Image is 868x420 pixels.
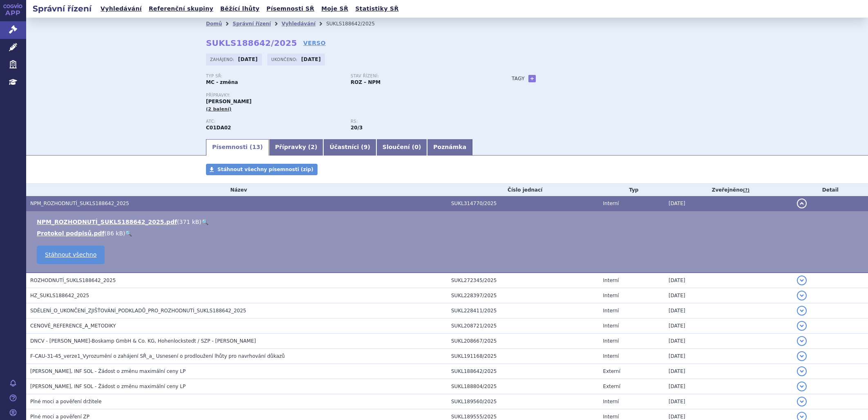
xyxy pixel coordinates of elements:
span: DNCV - G. Pohl-Boskamp GmbH & Co. KG, Hohenlockstedt / SZP - NITRO POHL [30,338,256,344]
abbr: (?) [743,187,749,193]
span: Interní [603,308,619,314]
span: Interní [603,201,619,206]
a: Správní řízení [233,21,271,27]
button: detail [797,366,807,376]
strong: GLYCEROL-TRINITRÁT [206,125,231,131]
td: [DATE] [664,288,793,303]
td: [DATE] [664,364,793,379]
td: SUKL208721/2025 [447,318,599,334]
a: 🔍 [201,219,208,225]
button: detail [797,351,807,361]
span: Interní [603,399,619,404]
p: ATC: [206,119,342,124]
span: Plné moci a pověření ZP [30,414,89,420]
a: + [528,75,536,82]
td: [DATE] [664,379,793,394]
a: Písemnosti SŘ [264,3,317,14]
th: Zveřejněno [664,184,793,196]
span: Interní [603,414,619,420]
a: Stáhnout všechno [37,246,105,264]
span: NITRO POHL, INF SOL - Žádost o změnu maximální ceny LP [30,384,186,389]
span: NITRO POHL, INF SOL - Žádost o změnu maximální ceny LP [30,368,186,374]
a: Statistiky SŘ [353,3,401,14]
span: Plné moci a pověření držitele [30,399,102,404]
a: Běžící lhůty [218,3,262,14]
td: SUKL188804/2025 [447,379,599,394]
a: VERSO [303,39,326,47]
span: Externí [603,384,620,389]
th: Číslo jednací [447,184,599,196]
span: 13 [252,144,260,150]
p: Typ SŘ: [206,74,342,79]
td: SUKL189560/2025 [447,394,599,409]
span: Interní [603,338,619,344]
span: 371 kB [179,219,199,225]
td: SUKL208667/2025 [447,334,599,349]
a: Účastníci (9) [323,139,376,156]
span: Stáhnout všechny písemnosti (zip) [217,167,313,172]
span: Interní [603,353,619,359]
button: detail [797,321,807,331]
span: 9 [364,144,368,150]
a: Poznámka [427,139,472,156]
a: 🔍 [125,230,132,237]
span: HZ_SUKLS188642_2025 [30,293,89,298]
a: Protokol podpisů.pdf [37,230,105,237]
a: Stáhnout všechny písemnosti (zip) [206,164,318,175]
p: RS: [351,119,487,124]
th: Typ [599,184,665,196]
td: [DATE] [664,303,793,318]
td: [DATE] [664,334,793,349]
span: Ukončeno: [271,56,299,63]
span: Interní [603,293,619,298]
a: Vyhledávání [98,3,144,14]
td: SUKL191168/2025 [447,349,599,364]
td: SUKL272345/2025 [447,273,599,288]
a: Referenční skupiny [146,3,216,14]
button: detail [797,336,807,346]
th: Název [26,184,447,196]
strong: MC - změna [206,79,238,85]
span: [PERSON_NAME] [206,99,252,104]
span: SDĚLENÍ_O_UKONČENÍ_ZJIŠŤOVÁNÍ_PODKLADŮ_PRO_ROZHODNUTÍ_SUKLS188642_2025 [30,308,246,314]
h3: Tagy [512,74,525,84]
strong: SUKLS188642/2025 [206,38,297,48]
strong: donátory NO k terapii anginy pectoris, parent. [351,125,362,131]
a: Vyhledávání [282,21,315,27]
td: [DATE] [664,349,793,364]
td: [DATE] [664,196,793,211]
td: SUKL228411/2025 [447,303,599,318]
span: (2 balení) [206,106,232,112]
a: NPM_ROZHODNUTÍ_SUKLS188642_2025.pdf [37,219,177,225]
span: 0 [414,144,418,150]
span: ROZHODNUTÍ_SUKLS188642_2025 [30,278,116,283]
span: Zahájeno: [210,56,236,63]
li: ( ) [37,218,860,226]
p: Stav řízení: [351,74,487,79]
a: Moje SŘ [319,3,351,14]
li: ( ) [37,229,860,237]
td: SUKL314770/2025 [447,196,599,211]
a: Přípravky (2) [269,139,323,156]
td: [DATE] [664,273,793,288]
button: detail [797,291,807,300]
td: SUKL188642/2025 [447,364,599,379]
button: detail [797,397,807,406]
span: Interní [603,278,619,283]
strong: ROZ – NPM [351,79,380,85]
strong: [DATE] [238,56,258,62]
span: F-CAU-31-45_verze1_Vyrozumění o zahájení SŘ_a_ Usnesení o prodloužení lhůty pro navrhování důkazů [30,353,285,359]
a: Písemnosti (13) [206,139,269,156]
td: SUKL228397/2025 [447,288,599,303]
td: [DATE] [664,394,793,409]
span: Interní [603,323,619,329]
th: Detail [793,184,868,196]
strong: [DATE] [301,56,321,62]
a: Domů [206,21,222,27]
span: 86 kB [107,230,123,237]
a: Sloučení (0) [376,139,427,156]
span: CENOVÉ_REFERENCE_A_METODIKY [30,323,116,329]
p: Přípravky: [206,93,495,98]
span: 2 [311,144,315,150]
td: [DATE] [664,318,793,334]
